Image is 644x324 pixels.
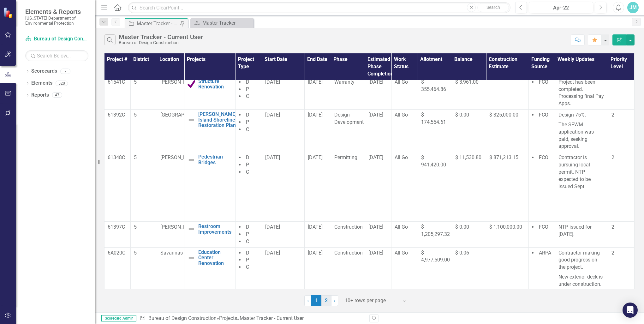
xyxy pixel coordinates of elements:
span: $ 11,530.80 [455,154,481,160]
div: 520 [56,81,68,86]
td: Double-Click to Edit [418,247,452,290]
span: Warranty [334,79,355,85]
a: Elements [31,80,52,87]
td: Double-Click to Edit [365,222,391,248]
span: 2 [611,250,614,256]
img: Not Defined [188,156,195,164]
td: Double-Click to Edit [305,247,331,290]
td: Double-Click to Edit [418,152,452,222]
span: $ 871,213.15 [489,154,518,160]
p: Project has been completed. Processing final Pay Apps. [558,79,605,107]
span: Savannas [160,250,183,256]
td: Double-Click to Edit [555,76,608,109]
span: $ 4,977,509.00 [421,250,450,263]
td: Double-Click to Edit [305,76,331,109]
div: Master Tracker [202,19,252,27]
span: All Go [395,79,408,85]
div: 7 [60,69,70,74]
td: Double-Click to Edit [452,110,486,152]
td: Double-Click to Edit Right Click for Context Menu [184,76,236,109]
span: Scorecard Admin [101,315,136,321]
button: JM [627,2,639,13]
td: Double-Click to Edit [236,76,262,109]
td: Double-Click to Edit [452,76,486,109]
td: Double-Click to Edit [529,222,555,248]
span: All Go [395,154,408,160]
span: $ 0.00 [455,112,469,118]
span: P [246,162,249,168]
span: $ 0.00 [455,224,469,230]
div: 47 [52,93,62,98]
span: $ 1,205,297.32 [421,224,450,237]
span: D [246,79,249,85]
td: Double-Click to Edit [391,110,418,152]
img: Not Defined [188,254,195,261]
td: Double-Click to Edit [262,110,305,152]
td: Double-Click to Edit [305,222,331,248]
td: Double-Click to Edit [608,110,634,152]
p: 61392C [108,111,127,119]
span: 1 [311,295,321,306]
button: Apr-22 [529,2,593,13]
a: Scorecards [31,68,57,75]
div: » » [140,315,365,322]
span: $ 3,961.00 [455,79,479,85]
span: 5 [134,250,137,256]
td: Double-Click to Edit [486,247,529,290]
span: C [246,264,249,270]
span: › [334,297,336,303]
td: Double-Click to Edit [365,76,391,109]
td: Double-Click to Edit [486,222,529,248]
a: Structure Renovation [198,79,232,90]
td: Double-Click to Edit [391,76,418,109]
span: Design Development [334,112,364,125]
span: P [246,119,249,125]
button: Search [477,3,509,12]
td: Double-Click to Edit [391,152,418,222]
p: Contractor making good progress on the project. [558,249,605,273]
span: 5 [134,154,137,160]
span: P [246,257,249,263]
td: Double-Click to Edit [608,222,634,248]
p: New exterior deck is under construction. [558,272,605,288]
td: Double-Click to Edit [262,222,305,248]
td: Double-Click to Edit [529,76,555,109]
td: Double-Click to Edit [452,247,486,290]
td: Double-Click to Edit [331,110,365,152]
span: All Go [395,224,408,230]
td: Double-Click to Edit [131,222,157,248]
td: Double-Click to Edit [555,152,608,222]
span: $ 1,100,000.00 [489,224,522,230]
td: Double-Click to Edit [104,247,131,290]
td: Double-Click to Edit [104,222,131,248]
td: Double-Click to Edit [486,110,529,152]
a: Master Tracker [192,19,252,27]
span: FCO [539,112,548,118]
td: Double-Click to Edit [157,152,184,222]
span: C [246,126,249,132]
img: Not Defined [188,116,195,123]
span: [DATE] [308,224,323,230]
td: Double-Click to Edit [529,110,555,152]
span: FCO [539,224,548,230]
span: ‹ [307,297,309,303]
span: [DATE] [368,112,383,118]
span: C [246,169,249,175]
td: Double-Click to Edit [555,222,608,248]
td: Double-Click to Edit [236,247,262,290]
a: 2 [321,295,331,306]
td: Double-Click to Edit [305,152,331,222]
td: Double-Click to Edit [262,76,305,109]
p: 61541C [108,79,127,86]
td: Double-Click to Edit [452,222,486,248]
td: Double-Click to Edit [331,152,365,222]
td: Double-Click to Edit [391,222,418,248]
p: NTP issued for [DATE]. [558,224,605,238]
td: Double-Click to Edit [157,247,184,290]
p: 61348C [108,154,127,161]
td: Double-Click to Edit Right Click for Context Menu [184,152,236,222]
div: Apr-22 [531,4,591,12]
span: Permitting [334,154,357,160]
span: FCO [539,154,548,160]
span: D [246,154,249,160]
